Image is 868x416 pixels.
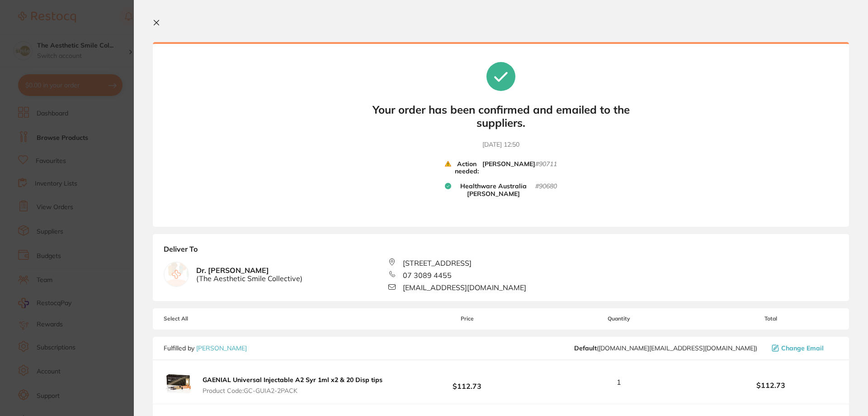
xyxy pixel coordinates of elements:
[196,266,302,283] b: Dr. [PERSON_NAME]
[203,376,382,384] b: GAENIAL Universal Injectable A2 Syr 1ml x2 & 20 Disp tips
[535,316,703,322] span: Quantity
[400,316,534,322] span: Price
[781,344,824,352] span: Change Email
[535,182,557,198] small: # 90680
[574,344,757,352] span: customer.care@henryschein.com.au
[451,182,535,198] b: Healthware Australia [PERSON_NAME]
[196,274,302,282] span: ( The Aesthetic Smile Collective )
[482,160,535,176] b: [PERSON_NAME]
[769,344,838,352] button: Change Email
[703,381,838,389] b: $112.73
[203,387,382,394] span: Product Code: GC-GUIA2-2PACK
[403,283,526,292] span: [EMAIL_ADDRESS][DOMAIN_NAME]
[535,160,557,176] small: # 90711
[403,271,452,279] span: 07 3089 4455
[451,160,482,176] b: Action needed:
[164,368,193,397] img: MDRjaXp0cw
[574,344,597,352] b: Default
[617,378,621,386] span: 1
[164,262,189,287] img: empty.jpg
[164,344,247,352] p: Fulfilled by
[482,140,519,149] time: [DATE] 12:50
[403,259,472,267] span: [STREET_ADDRESS]
[164,245,838,258] b: Deliver To
[164,316,254,322] span: Select All
[365,103,637,129] b: Your order has been confirmed and emailed to the suppliers.
[703,316,838,322] span: Total
[400,374,534,391] b: $112.73
[200,376,385,395] button: GAENIAL Universal Injectable A2 Syr 1ml x2 & 20 Disp tips Product Code:GC-GUIA2-2PACK
[196,344,247,352] a: [PERSON_NAME]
